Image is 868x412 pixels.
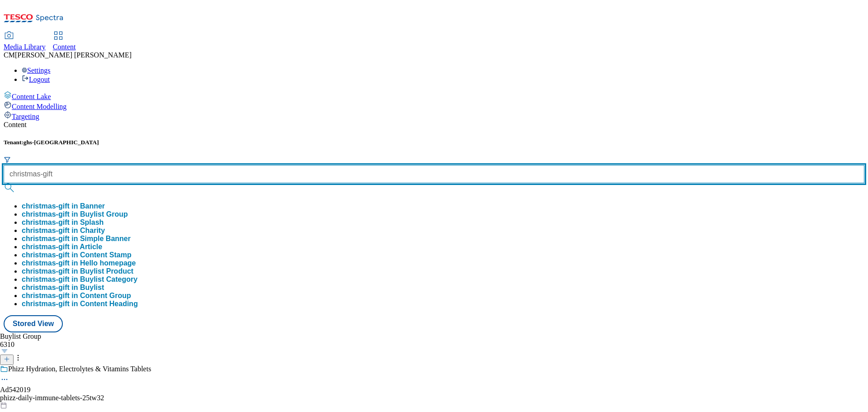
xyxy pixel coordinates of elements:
span: Content Lake [12,93,51,100]
span: CM [4,51,15,59]
button: christmas-gift in Banner [22,202,105,210]
a: Content [53,32,76,51]
div: Phizz Hydration, Electrolytes & Vitamins Tablets [8,365,151,373]
span: Content [53,43,76,51]
button: christmas-gift in Buylist Product [22,267,133,275]
button: christmas-gift in Charity [22,227,105,235]
button: christmas-gift in Buylist [22,284,104,292]
button: christmas-gift in Simple Banner [22,235,131,243]
button: Stored View [4,315,63,332]
a: Content Lake [4,91,864,101]
h5: Tenant: [4,139,864,146]
span: Hello homepage [80,259,136,267]
a: Content Modelling [4,101,864,111]
button: christmas-gift in Content Heading [22,300,138,308]
button: christmas-gift in Content Stamp [22,251,132,259]
span: [PERSON_NAME] [PERSON_NAME] [15,51,132,59]
a: Media Library [4,32,46,51]
a: Targeting [4,111,864,121]
span: Content Stamp [80,251,132,259]
div: christmas-gift in [22,292,131,300]
a: Settings [22,66,51,74]
span: Buylist Group [80,210,128,218]
div: christmas-gift in [22,210,128,218]
div: christmas-gift in [22,259,136,267]
div: christmas-gift in [22,251,132,259]
button: christmas-gift in Hello homepage [22,259,136,267]
span: ghs-[GEOGRAPHIC_DATA] [24,139,99,146]
button: christmas-gift in Splash [22,218,104,227]
a: Logout [22,76,50,83]
button: christmas-gift in Content Group [22,292,131,300]
svg: Search Filters [4,156,11,163]
span: Targeting [12,113,39,120]
span: Content Modelling [12,103,66,110]
div: Content [4,121,864,129]
input: Search [4,165,864,183]
button: christmas-gift in Buylist Group [22,210,128,218]
button: christmas-gift in Buylist Category [22,275,137,284]
button: christmas-gift in Article [22,243,102,251]
span: Media Library [4,43,46,51]
span: Content Group [80,292,131,299]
